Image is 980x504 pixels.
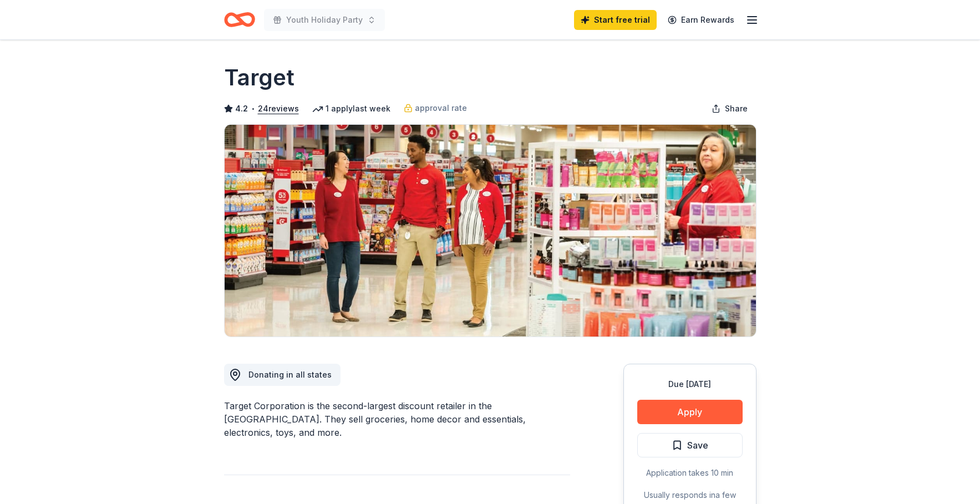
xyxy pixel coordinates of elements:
[687,438,708,452] span: Save
[637,400,743,424] button: Apply
[661,10,741,30] a: Earn Rewards
[404,101,467,115] a: approval rate
[264,9,385,31] button: Youth Holiday Party
[637,378,743,391] div: Due [DATE]
[225,125,756,337] img: Image for Target
[725,102,748,115] span: Share
[637,466,743,480] div: Application takes 10 min
[258,102,299,115] button: 24reviews
[235,102,248,115] span: 4.2
[251,104,255,113] span: •
[574,10,657,30] a: Start free trial
[415,101,467,115] span: approval rate
[224,7,255,33] a: Home
[224,399,570,439] div: Target Corporation is the second-largest discount retailer in the [GEOGRAPHIC_DATA]. They sell gr...
[637,433,743,457] button: Save
[248,370,332,379] span: Donating in all states
[224,62,294,93] h1: Target
[312,102,390,115] div: 1 apply last week
[703,98,756,120] button: Share
[286,13,363,27] span: Youth Holiday Party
